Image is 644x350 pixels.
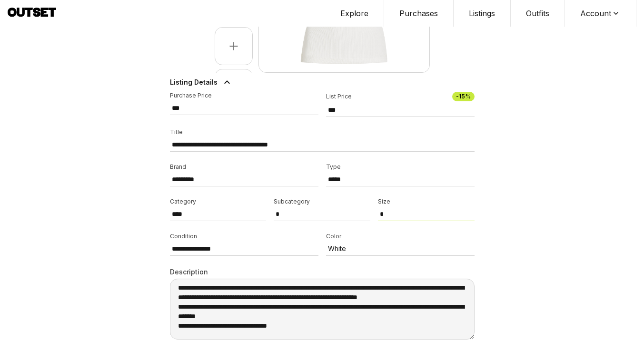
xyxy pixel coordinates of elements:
p: Size [378,198,475,205]
p: Type [326,163,475,171]
p: Category [170,198,267,205]
p: Brand [170,163,318,171]
button: Listing Details [170,73,475,92]
p: White [328,244,459,253]
p: Title [170,128,475,136]
p: Subcategory [274,198,370,205]
p: Purchase Price [170,92,318,99]
span: -15 % [452,92,475,101]
p: List Price [326,93,352,100]
p: Description [170,267,475,277]
span: Listing Details [170,78,218,87]
p: Condition [170,233,318,240]
p: Color [326,233,475,240]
